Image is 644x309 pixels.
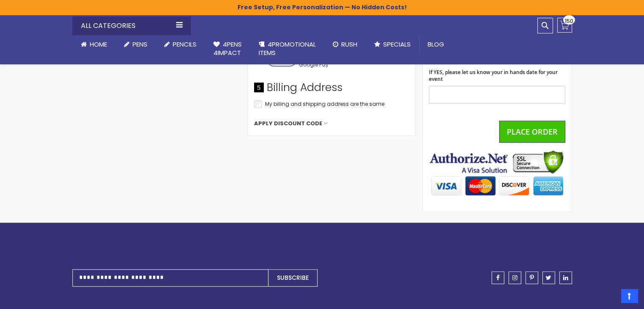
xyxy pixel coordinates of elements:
[116,35,156,54] a: Pens
[173,40,196,49] span: Pencils
[133,40,147,49] span: Pens
[557,18,572,33] a: 150
[72,35,116,54] a: Home
[507,127,558,137] span: Place Order
[429,69,558,83] span: If YES, please let us know your in hands date for your event
[277,273,309,282] span: Subscribe
[205,35,250,63] a: 4Pens4impact
[324,35,366,54] a: Rush
[525,271,538,284] a: pinterest
[259,40,316,57] span: 4PROMOTIONAL ITEMS
[563,275,568,281] span: linkedin
[496,275,500,281] span: facebook
[299,61,329,68] span: Google Pay
[542,271,555,284] a: twitter
[341,40,357,49] span: Rush
[565,17,573,25] span: 150
[383,40,411,49] span: Specials
[72,17,191,35] div: All Categories
[268,269,318,287] button: Subscribe
[254,80,409,99] div: Billing Address
[366,35,419,54] a: Specials
[559,271,572,284] a: linkedin
[156,35,205,54] a: Pencils
[254,120,322,127] span: Apply Discount Code
[250,35,324,63] a: 4PROMOTIONALITEMS
[512,275,517,281] span: instagram
[621,289,638,303] a: Top
[530,275,534,281] span: pinterest
[546,275,551,281] span: twitter
[213,40,242,57] span: 4Pens 4impact
[265,100,384,108] span: My billing and shipping address are the same
[492,271,504,284] a: facebook
[90,40,107,49] span: Home
[509,271,521,284] a: instagram
[419,35,453,54] a: Blog
[428,40,444,49] span: Blog
[499,121,565,143] button: Place Order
